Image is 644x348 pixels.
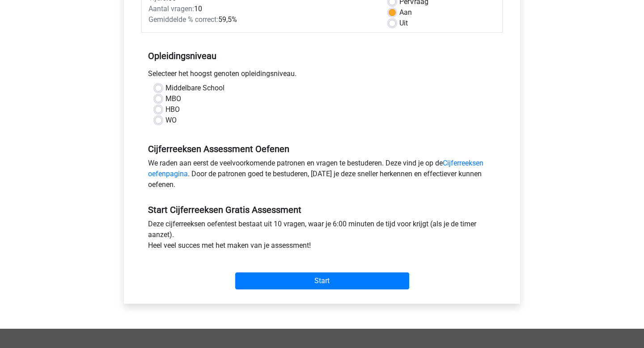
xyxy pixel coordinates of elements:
[165,93,181,104] label: MBO
[141,219,503,255] div: Deze cijferreeksen oefentest bestaat uit 10 vragen, waar je 6:00 minuten de tijd voor krijgt (als...
[142,4,382,14] div: 10
[148,144,496,154] h5: Cijferreeksen Assessment Oefenen
[148,204,496,215] h5: Start Cijferreeksen Gratis Assessment
[399,18,408,29] label: Uit
[399,7,412,18] label: Aan
[148,15,218,24] span: Gemiddelde % correct:
[148,4,194,13] span: Aantal vragen:
[165,115,177,126] label: WO
[141,68,503,83] div: Selecteer het hoogst genoten opleidingsniveau.
[141,158,503,194] div: We raden aan eerst de veelvoorkomende patronen en vragen te bestuderen. Deze vind je op de . Door...
[165,104,180,115] label: HBO
[148,47,496,65] h5: Opleidingsniveau
[142,14,382,25] div: 59,5%
[235,272,409,289] input: Start
[165,83,225,93] label: Middelbare School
